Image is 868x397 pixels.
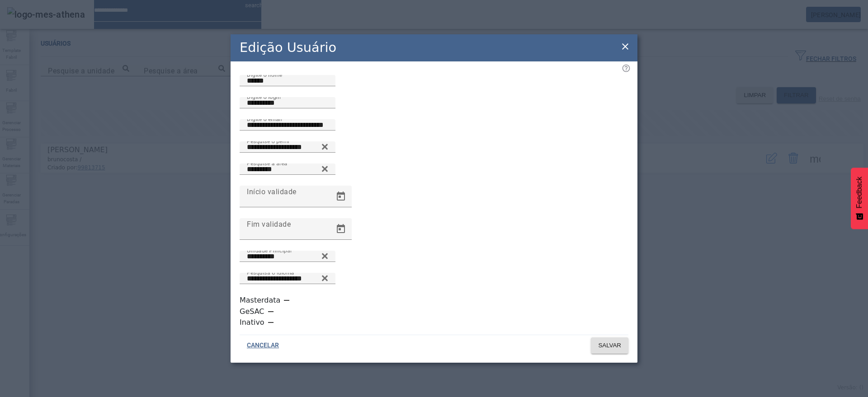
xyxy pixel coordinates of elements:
[851,168,868,229] button: Feedback - Mostrar pesquisa
[247,138,289,144] mat-label: Pesquise o perfil
[240,317,266,328] label: Inativo
[240,306,266,317] label: GeSAC
[247,142,328,153] input: Number
[330,186,352,207] button: Open calendar
[247,93,281,100] mat-label: Digite o login
[247,116,282,122] mat-label: Digite o email
[247,341,279,350] span: CANCELAR
[330,218,352,240] button: Open calendar
[247,164,328,175] input: Number
[247,251,328,262] input: Number
[247,273,328,284] input: Number
[247,269,294,276] mat-label: Pesquisa o idioma
[240,295,282,306] label: Masterdata
[591,337,628,354] button: SALVAR
[247,247,292,253] mat-label: Unidade Principal
[247,187,297,196] mat-label: Início validade
[247,220,291,228] mat-label: Fim validade
[247,71,282,78] mat-label: Digite o nome
[240,337,286,354] button: CANCELAR
[598,341,621,350] span: SALVAR
[240,38,336,57] h2: Edição Usuário
[855,177,863,208] span: Feedback
[247,160,288,166] mat-label: Pesquise a área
